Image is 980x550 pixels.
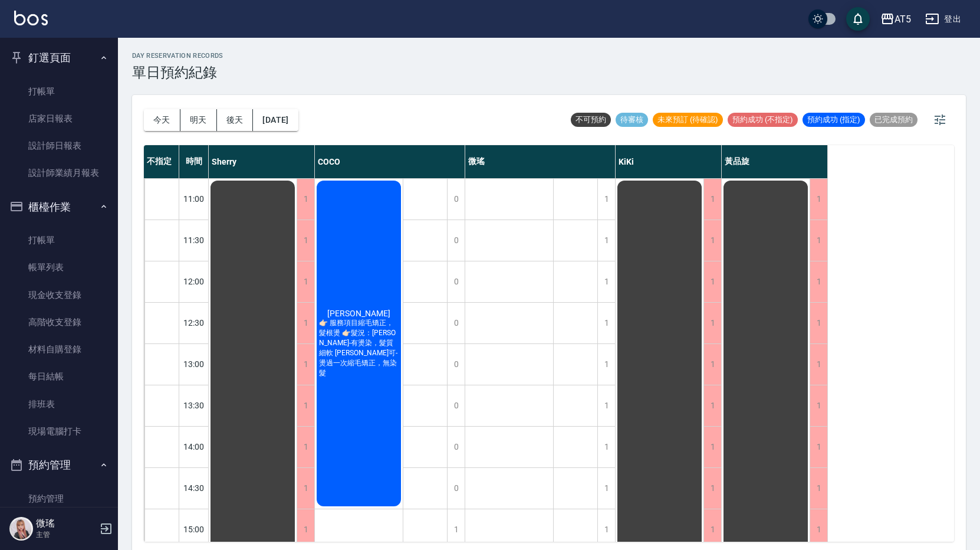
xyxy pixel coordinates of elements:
[703,468,721,509] div: 1
[297,303,314,343] div: 1
[5,105,113,132] a: 店家日報表
[447,427,465,467] div: 0
[5,363,113,390] a: 每日結帳
[653,114,723,125] span: 未來預訂 (待確認)
[180,109,217,131] button: 明天
[703,427,721,467] div: 1
[616,114,648,125] span: 待審核
[179,220,209,261] div: 11:30
[703,509,721,550] div: 1
[315,145,465,178] div: COCO
[810,303,827,343] div: 1
[703,220,721,261] div: 1
[217,109,254,131] button: 後天
[447,344,465,385] div: 0
[253,109,298,131] button: [DATE]
[317,318,401,378] span: 👉🏻 服務項目縮毛矯正，髮根燙 👉🏻髮況：[PERSON_NAME]-有燙染，髮質細軟 [PERSON_NAME]可-燙過一次縮毛矯正，無染髮
[9,517,33,541] img: Person
[597,385,615,426] div: 1
[209,145,315,178] div: Sherry
[597,261,615,302] div: 1
[179,509,209,550] div: 15:00
[179,302,209,343] div: 12:30
[132,64,223,81] h3: 單日預約紀錄
[870,114,917,125] span: 已完成預約
[810,220,827,261] div: 1
[810,509,827,550] div: 1
[703,261,721,302] div: 1
[144,145,179,178] div: 不指定
[5,418,113,445] a: 現場電腦打卡
[447,179,465,220] div: 0
[297,220,314,261] div: 1
[597,220,615,261] div: 1
[36,518,96,529] h5: 微瑤
[297,509,314,550] div: 1
[297,179,314,220] div: 1
[810,385,827,426] div: 1
[703,179,721,220] div: 1
[447,303,465,343] div: 0
[447,468,465,509] div: 0
[297,385,314,426] div: 1
[895,12,911,27] div: AT5
[132,52,223,60] h2: day Reservation records
[14,11,48,25] img: Logo
[447,261,465,302] div: 0
[5,309,113,336] a: 高階收支登錄
[5,336,113,363] a: 材料自購登錄
[179,343,209,385] div: 13:00
[703,385,721,426] div: 1
[179,385,209,426] div: 13:30
[5,254,113,281] a: 帳單列表
[5,132,113,159] a: 設計師日報表
[722,145,828,178] div: 黃品旋
[465,145,616,178] div: 微瑤
[616,145,722,178] div: KiKi
[179,178,209,220] div: 11:00
[920,8,966,30] button: 登出
[846,7,870,31] button: save
[36,529,96,540] p: 主管
[447,220,465,261] div: 0
[179,426,209,467] div: 14:00
[297,427,314,467] div: 1
[810,179,827,220] div: 1
[5,450,113,480] button: 預約管理
[5,485,113,512] a: 預約管理
[597,468,615,509] div: 1
[571,114,611,125] span: 不可預約
[144,109,180,131] button: 今天
[179,467,209,509] div: 14:30
[5,281,113,309] a: 現金收支登錄
[810,427,827,467] div: 1
[447,509,465,550] div: 1
[297,468,314,509] div: 1
[597,509,615,550] div: 1
[810,344,827,385] div: 1
[597,427,615,467] div: 1
[5,227,113,254] a: 打帳單
[325,309,393,318] span: [PERSON_NAME]
[297,261,314,302] div: 1
[179,261,209,302] div: 12:00
[5,159,113,186] a: 設計師業績月報表
[5,391,113,418] a: 排班表
[810,468,827,509] div: 1
[5,192,113,222] button: 櫃檯作業
[876,7,916,31] button: AT5
[703,344,721,385] div: 1
[597,179,615,220] div: 1
[5,78,113,105] a: 打帳單
[803,114,865,125] span: 預約成功 (指定)
[728,114,798,125] span: 預約成功 (不指定)
[447,385,465,426] div: 0
[179,145,209,178] div: 時間
[703,303,721,343] div: 1
[597,344,615,385] div: 1
[597,303,615,343] div: 1
[5,42,113,73] button: 釘選頁面
[297,344,314,385] div: 1
[810,261,827,302] div: 1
